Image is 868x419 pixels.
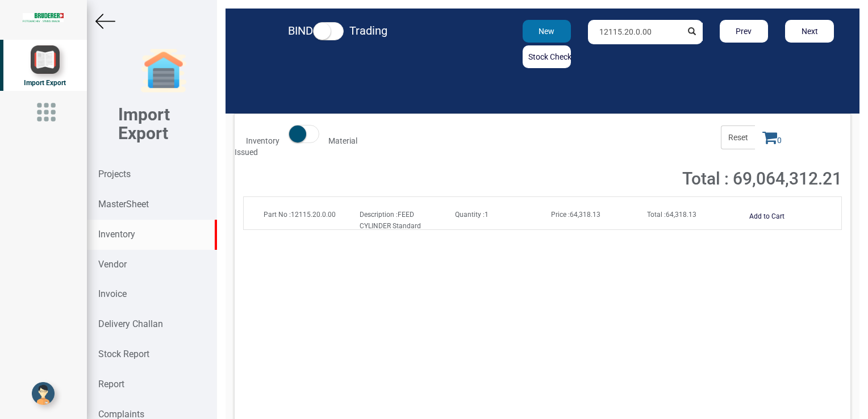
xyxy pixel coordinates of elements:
[721,125,755,149] span: Reset
[785,20,834,43] button: Next
[118,104,170,143] b: Import Export
[360,211,398,219] strong: Description :
[98,229,135,240] strong: Inventory
[647,211,666,219] strong: Total :
[98,259,127,270] strong: Vendor
[360,211,421,230] span: FEED CYLINDER Standard
[98,319,163,329] strong: Delivery Challan
[98,169,131,179] strong: Projects
[523,45,571,68] button: Stock Check
[551,211,570,219] strong: Price :
[98,379,124,389] strong: Report
[349,24,387,37] strong: Trading
[24,79,66,87] span: Import Export
[98,349,149,359] strong: Stock Report
[647,211,696,219] span: 64,318.13
[455,211,489,219] span: 1
[288,24,313,37] strong: BIND
[98,199,149,209] strong: MasterSheet
[551,211,600,219] span: 64,318.13
[742,208,791,225] button: Add to Cart
[657,169,842,188] h2: Total : 69,064,312.21
[264,211,291,219] strong: Part No :
[264,211,336,219] span: 12115.20.0.00
[588,20,681,44] input: Search by product
[141,48,186,94] img: garage-closed.png
[720,20,769,43] button: Prev
[246,136,279,145] strong: Inventory
[523,20,571,43] button: New
[755,125,789,149] span: 0
[98,288,127,299] strong: Invoice
[455,211,485,219] strong: Quantity :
